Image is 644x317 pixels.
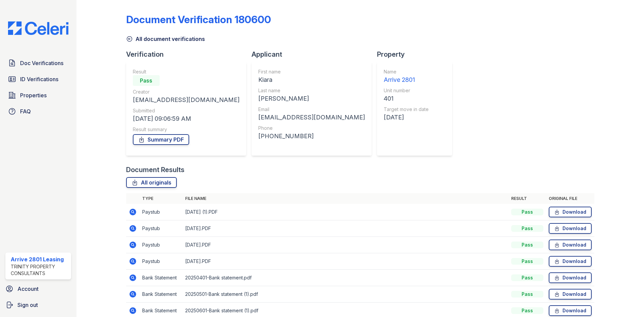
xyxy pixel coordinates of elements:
[258,113,365,122] div: [EMAIL_ADDRESS][DOMAIN_NAME]
[20,59,63,67] span: Doc Verifications
[511,225,543,232] div: Pass
[140,193,182,204] th: Type
[549,207,592,217] a: Download
[511,242,543,248] div: Pass
[258,106,365,113] div: Email
[20,91,47,99] span: Properties
[384,68,429,85] a: Name Arrive 2801
[508,193,546,204] th: Result
[384,87,429,94] div: Unit number
[133,89,239,95] div: Creator
[140,220,182,237] td: Paystub
[549,240,592,250] a: Download
[140,286,182,303] td: Bank Statement
[549,289,592,300] a: Download
[17,285,39,293] span: Account
[5,56,71,70] a: Doc Verifications
[133,107,239,114] div: Submitted
[20,107,31,115] span: FAQ
[258,131,365,141] div: [PHONE_NUMBER]
[140,237,182,253] td: Paystub
[140,253,182,270] td: Paystub
[182,193,508,204] th: File name
[133,75,160,86] div: Pass
[258,87,365,94] div: Last name
[5,89,71,102] a: Properties
[258,125,365,131] div: Phone
[5,72,71,86] a: ID Verifications
[384,68,429,75] div: Name
[384,75,429,85] div: Arrive 2801
[126,177,177,188] a: All originals
[511,274,543,281] div: Pass
[258,75,365,85] div: Kiara
[140,270,182,286] td: Bank Statement
[126,165,184,174] div: Document Results
[133,126,239,133] div: Result summary
[133,134,189,145] a: Summary PDF
[511,258,543,265] div: Pass
[133,95,239,105] div: [EMAIL_ADDRESS][DOMAIN_NAME]
[182,220,508,237] td: [DATE].PDF
[511,291,543,298] div: Pass
[549,256,592,267] a: Download
[384,106,429,113] div: Target move in date
[182,253,508,270] td: [DATE].PDF
[182,270,508,286] td: 20250401-Bank statement.pdf
[258,68,365,75] div: First name
[549,305,592,316] a: Download
[140,204,182,220] td: Paystub
[3,298,74,312] a: Sign out
[20,75,58,83] span: ID Verifications
[549,223,592,234] a: Download
[126,35,205,43] a: All document verifications
[377,50,458,59] div: Property
[133,114,239,123] div: [DATE] 09:06:59 AM
[511,307,543,314] div: Pass
[384,94,429,103] div: 401
[511,209,543,215] div: Pass
[126,13,271,25] div: Document Verification 180600
[11,263,68,277] div: Trinity Property Consultants
[252,50,377,59] div: Applicant
[133,68,239,75] div: Result
[17,301,38,309] span: Sign out
[182,237,508,253] td: [DATE].PDF
[546,193,594,204] th: Original file
[549,272,592,283] a: Download
[384,113,429,122] div: [DATE]
[11,255,68,263] div: Arrive 2801 Leasing
[182,204,508,220] td: [DATE] (1).PDF
[258,94,365,103] div: [PERSON_NAME]
[126,50,252,59] div: Verification
[5,105,71,118] a: FAQ
[182,286,508,303] td: 20250501-Bank statement (1).pdf
[3,282,74,296] a: Account
[3,21,74,35] img: CE_Logo_Blue-a8612792a0a2168367f1c8372b55b34899dd931a85d93a1a3d3e32e68fde9ad4.png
